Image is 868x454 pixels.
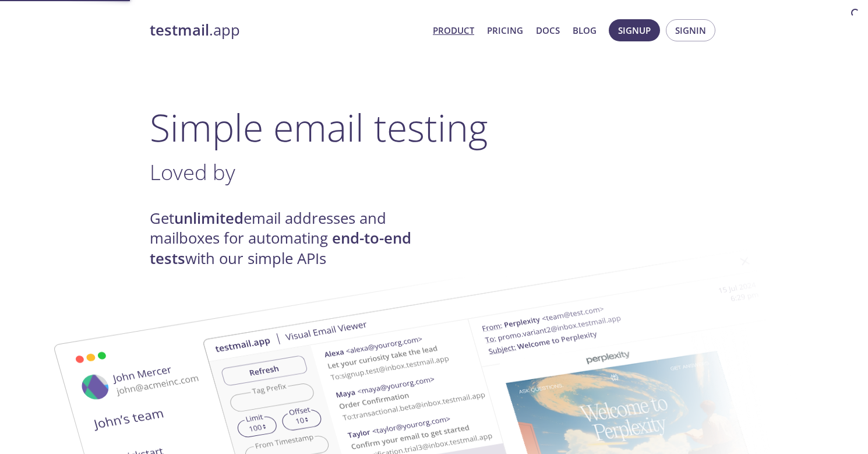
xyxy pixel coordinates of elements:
[573,23,597,38] a: Blog
[666,19,715,41] button: Signin
[487,23,523,38] a: Pricing
[150,20,424,40] a: testmail.app
[150,157,235,186] span: Loved by
[150,209,434,269] h4: Get email addresses and mailboxes for automating with our simple APIs
[536,23,560,38] a: Docs
[675,23,706,38] span: Signin
[150,228,411,268] strong: end-to-end tests
[150,20,209,40] strong: testmail
[174,208,244,228] strong: unlimited
[618,23,651,38] span: Signup
[609,19,660,41] button: Signup
[433,23,474,38] a: Product
[150,105,718,150] h1: Simple email testing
